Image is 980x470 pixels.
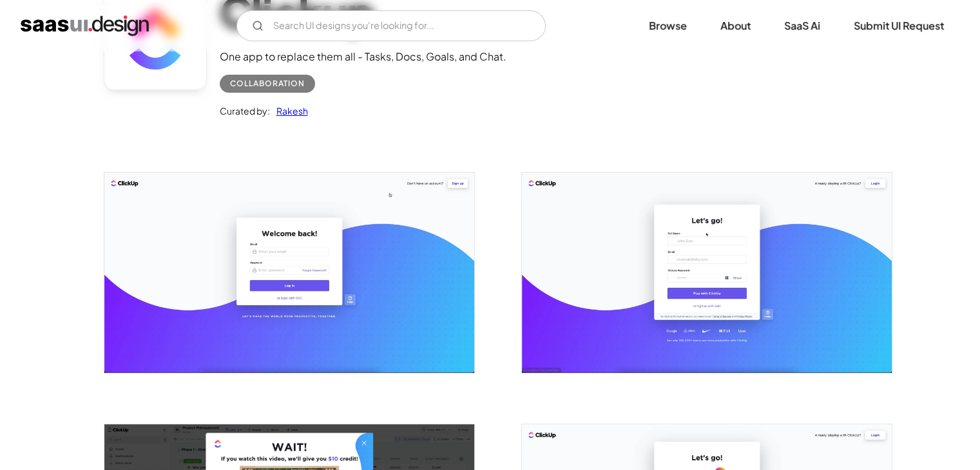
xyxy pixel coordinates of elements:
a: Rakesh [270,103,308,118]
a: open lightbox [104,173,474,372]
div: One app to replace them all - Tasks, Docs, Goals, and Chat. [220,49,506,64]
div: Curated by: [220,103,270,118]
a: About [705,12,766,40]
img: 60436225eb50aa49d2530e90_Clickup%20Signup.jpg [522,173,892,372]
a: SaaS Ai [769,12,836,40]
a: open lightbox [522,173,892,372]
a: home [21,15,149,36]
input: Search UI designs you're looking for... [236,10,546,41]
form: Email Form [236,10,546,41]
div: Collaboration [230,76,305,91]
a: Browse [633,12,702,40]
img: 60436226e717603c391a42bc_Clickup%20Login.jpg [104,173,474,372]
a: Submit UI Request [838,12,959,40]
